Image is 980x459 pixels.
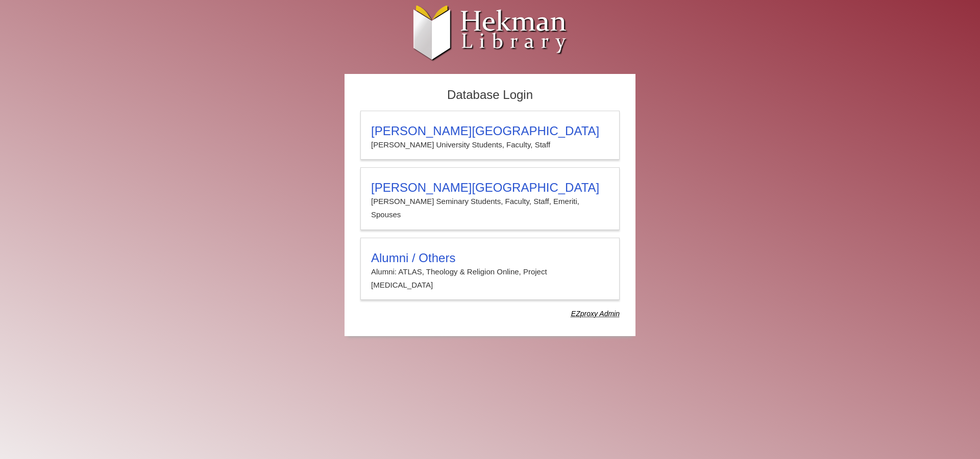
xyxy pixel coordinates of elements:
[371,181,609,195] h3: [PERSON_NAME][GEOGRAPHIC_DATA]
[360,167,620,230] a: [PERSON_NAME][GEOGRAPHIC_DATA][PERSON_NAME] Seminary Students, Faculty, Staff, Emeriti, Spouses
[360,111,620,160] a: [PERSON_NAME][GEOGRAPHIC_DATA][PERSON_NAME] University Students, Faculty, Staff
[355,85,625,106] h2: Database Login
[371,265,609,292] p: Alumni: ATLAS, Theology & Religion Online, Project [MEDICAL_DATA]
[571,310,620,318] dfn: Use Alumni login
[371,138,609,151] p: [PERSON_NAME] University Students, Faculty, Staff
[371,124,609,138] h3: [PERSON_NAME][GEOGRAPHIC_DATA]
[371,251,609,265] h3: Alumni / Others
[371,251,609,292] summary: Alumni / OthersAlumni: ATLAS, Theology & Religion Online, Project [MEDICAL_DATA]
[371,195,609,222] p: [PERSON_NAME] Seminary Students, Faculty, Staff, Emeriti, Spouses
